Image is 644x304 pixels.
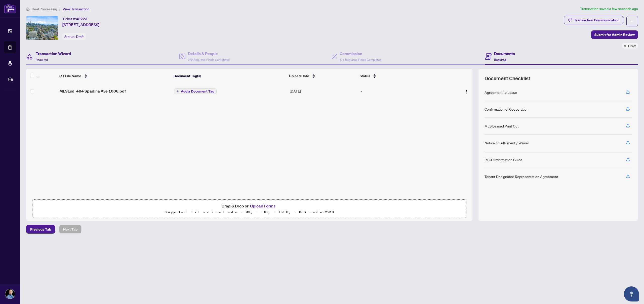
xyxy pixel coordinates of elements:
div: Transaction Communication [574,16,619,24]
div: Tenant Designated Representation Agreement [485,174,558,179]
img: logo [4,4,16,13]
span: Upload Date [289,73,309,79]
span: View Transaction [63,7,90,11]
span: Status [360,73,370,79]
span: 48223 [76,17,87,21]
img: Logo [464,90,468,94]
th: Upload Date [287,69,358,83]
div: Status: [62,33,86,40]
span: 2/2 Required Fields Completed [188,58,230,62]
td: [DATE] [288,83,359,99]
th: (1) File Name [57,69,172,83]
span: ellipsis [630,19,634,23]
span: MLSLsd_484 Spadina Ave 1006.pdf [59,88,126,94]
span: Drag & Drop or [222,203,277,209]
button: Submit for Admin Review [591,30,638,39]
button: Upload Forms [249,203,277,209]
div: MLS Leased Print Out [485,123,519,129]
span: Required [494,58,506,62]
button: Previous Tab [26,225,55,234]
span: Required [36,58,48,62]
h4: Documents [494,51,515,57]
div: Notice of Fulfillment / Waiver [485,140,529,146]
button: Logo [462,87,470,95]
div: Confirmation of Cooperation [485,106,529,112]
th: Status [358,69,446,83]
span: Draft [76,34,84,39]
span: Draft [628,43,636,49]
span: home [26,7,30,11]
span: Drag & Drop orUpload FormsSupported files include .PDF, .JPG, .JPEG, .PNG under25MB [32,200,466,218]
button: Transaction Communication [564,16,623,24]
span: plus [176,90,179,93]
div: Ticket #: [62,16,87,22]
span: Previous Tab [30,225,51,233]
span: 1/1 Required Fields Completed [340,58,381,62]
span: Add a Document Tag [181,90,214,93]
th: Document Tag(s) [172,69,287,83]
article: Transaction saved a few seconds ago [580,6,638,12]
span: Deal Processing [32,7,57,11]
li: / [59,6,61,12]
button: Add a Document Tag [174,88,217,94]
span: Document Checklist [485,75,530,82]
p: Supported files include .PDF, .JPG, .JPEG, .PNG under 25 MB [35,209,463,215]
span: Submit for Admin Review [594,31,635,39]
div: Agreement to Lease [485,90,517,95]
h4: Transaction Wizard [36,51,71,57]
span: (1) File Name [59,73,81,79]
button: Next Tab [59,225,82,234]
img: IMG-C12262171_1.jpg [26,16,58,40]
h4: Details & People [188,51,230,57]
button: Open asap [624,286,639,301]
span: [STREET_ADDRESS] [62,22,99,28]
div: RECO Information Guide [485,157,522,162]
img: Profile Icon [5,289,15,299]
h4: Commission [340,51,381,57]
div: - [361,88,445,94]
